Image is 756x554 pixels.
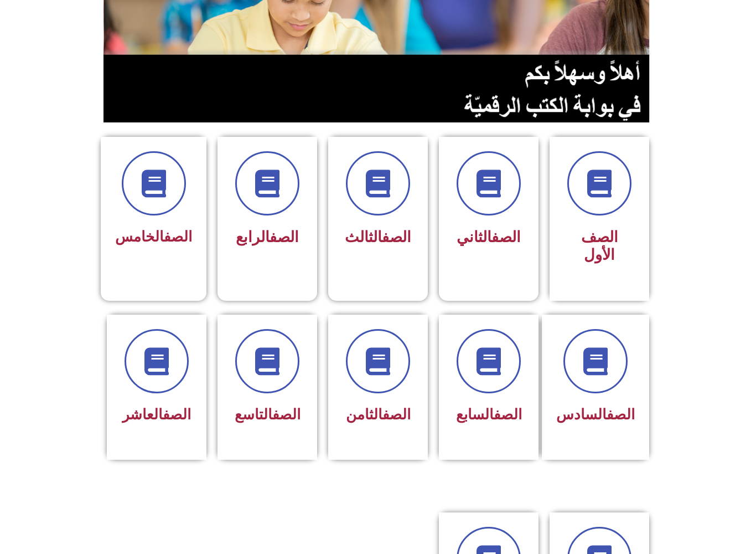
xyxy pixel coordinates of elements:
[163,406,191,423] a: الصف
[494,406,522,423] a: الصف
[382,228,411,246] a: الصف
[345,228,411,246] span: الثالث
[556,406,635,423] span: السادس
[457,228,521,246] span: الثاني
[164,228,192,245] a: الصف
[581,228,618,264] span: الصف الأول
[607,406,635,423] a: الصف
[491,228,521,246] a: الصف
[122,406,191,423] span: العاشر
[382,406,411,423] a: الصف
[115,228,192,245] span: الخامس
[270,228,299,246] a: الصف
[235,406,301,423] span: التاسع
[346,406,411,423] span: الثامن
[272,406,301,423] a: الصف
[456,406,522,423] span: السابع
[236,228,299,246] span: الرابع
